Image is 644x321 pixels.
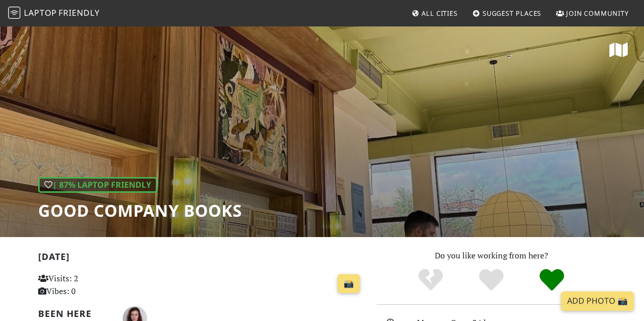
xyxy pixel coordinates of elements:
[38,272,139,298] p: Visits: 2 Vibes: 0
[468,4,546,22] a: Suggest Places
[561,291,634,311] a: Add Photo 📸
[38,177,157,193] div: | 87% Laptop Friendly
[24,7,57,18] span: Laptop
[338,274,360,294] a: 📸
[59,7,99,18] span: Friendly
[38,251,365,266] h2: [DATE]
[407,4,462,22] a: All Cities
[8,7,20,19] img: LaptopFriendly
[483,9,542,18] span: Suggest Places
[377,249,606,262] p: Do you like working from here?
[8,5,100,22] a: LaptopFriendly LaptopFriendly
[521,268,582,293] div: Definitely!
[461,268,522,293] div: Yes
[552,4,633,22] a: Join Community
[401,268,461,293] div: No
[566,9,629,18] span: Join Community
[422,9,458,18] span: All Cities
[38,308,110,319] h2: Been here
[38,201,242,220] h1: Good Company Books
